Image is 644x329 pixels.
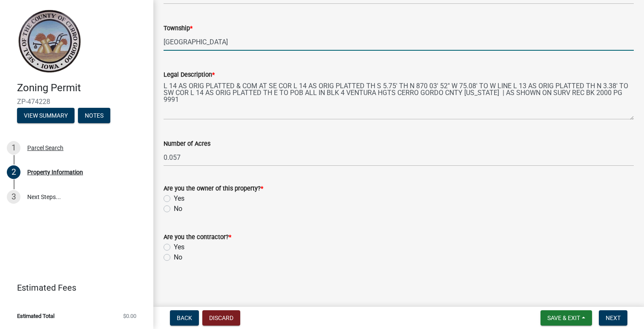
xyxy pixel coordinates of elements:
span: Estimated Total [17,313,55,319]
button: Back [170,310,199,326]
a: Estimated Fees [7,279,140,296]
label: No [174,252,182,263]
span: Next [606,315,621,321]
div: 2 [7,165,20,179]
button: Save & Exit [540,310,592,326]
label: Are you the contractor? [164,234,231,240]
div: 1 [7,141,20,155]
img: Cerro Gordo County, Iowa [17,9,81,73]
label: No [174,204,182,214]
label: Number of Acres [164,141,210,147]
label: Yes [174,193,184,204]
span: $0.00 [123,313,136,319]
span: Save & Exit [547,315,580,321]
div: 3 [7,190,20,204]
wm-modal-confirm: Summary [17,113,75,119]
h4: Zoning Permit [17,82,147,94]
label: Are you the owner of this property? [164,186,263,192]
label: Township [164,26,193,32]
button: Next [599,310,627,326]
div: Parcel Search [27,145,63,151]
label: Legal Description [164,72,215,78]
span: ZP-474228 [17,98,136,106]
button: Discard [202,310,240,326]
label: Yes [174,242,184,252]
wm-modal-confirm: Notes [78,113,110,119]
span: Back [177,315,192,321]
div: Property Information [27,169,83,175]
button: Notes [78,108,110,123]
button: View Summary [17,108,75,123]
